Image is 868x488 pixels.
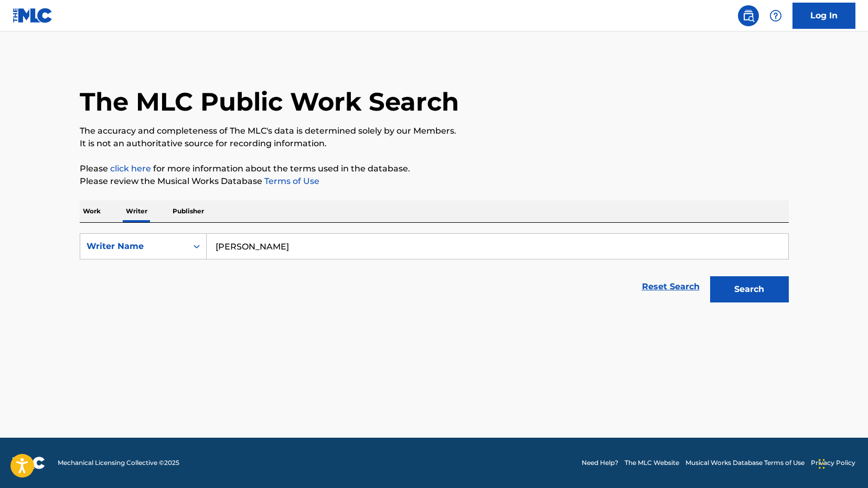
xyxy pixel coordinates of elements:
[685,458,805,468] a: Musical Works Database Terms of Use
[80,86,459,117] h1: The MLC Public Work Search
[582,458,618,468] a: Need Help?
[169,200,207,222] p: Publisher
[80,162,789,175] p: Please for more information about the terms used in the database.
[13,8,53,23] img: MLC Logo
[123,200,151,222] p: Writer
[262,176,319,186] a: Terms of Use
[80,233,789,308] form: Search Form
[637,275,705,298] a: Reset Search
[13,457,45,469] img: logo
[87,240,181,253] div: Writer Name
[811,458,855,468] a: Privacy Policy
[80,125,789,137] p: The accuracy and completeness of The MLC's data is determined solely by our Members.
[58,458,179,468] span: Mechanical Licensing Collective © 2025
[110,164,151,173] a: click here
[742,9,755,22] img: search
[80,175,789,188] p: Please review the Musical Works Database
[816,438,868,488] iframe: Chat Widget
[819,448,825,480] div: Drag
[710,276,789,302] button: Search
[625,458,679,468] a: The MLC Website
[80,137,789,150] p: It is not an authoritative source for recording information.
[80,200,104,222] p: Work
[769,9,782,22] img: help
[792,3,855,29] a: Log In
[738,5,759,26] a: Public Search
[765,5,786,26] div: Help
